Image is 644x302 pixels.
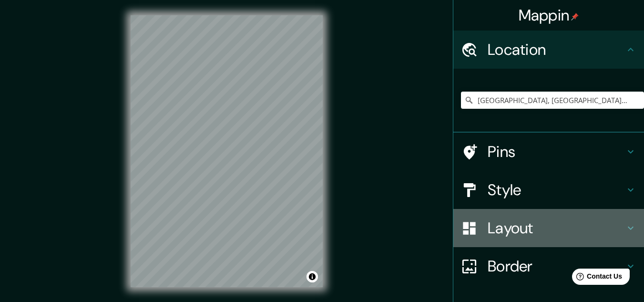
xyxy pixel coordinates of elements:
[488,180,625,199] h4: Style
[488,142,625,161] h4: Pins
[307,271,318,282] button: Toggle attribution
[488,219,625,238] h4: Layout
[461,92,644,109] input: Pick your city or area
[571,13,579,21] img: pin-icon.png
[453,247,644,285] div: Border
[453,209,644,247] div: Layout
[453,171,644,209] div: Style
[488,257,625,276] h4: Border
[559,265,634,292] iframe: Help widget launcher
[131,15,323,287] canvas: Map
[519,6,579,25] h4: Mappin
[453,31,644,69] div: Location
[453,133,644,171] div: Pins
[488,40,625,59] h4: Location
